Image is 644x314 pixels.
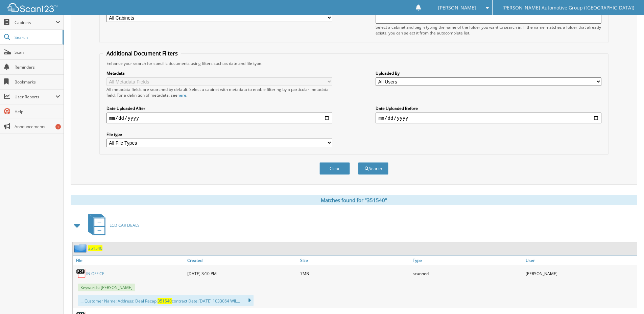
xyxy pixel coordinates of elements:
[15,124,60,129] span: Announcements
[106,113,332,123] input: start
[376,113,601,123] input: end
[84,212,140,239] a: LCD CAR DEALS
[71,195,637,205] div: Matches found for "351540"
[74,244,88,252] img: folder2.png
[299,267,411,280] div: 7MB
[438,6,476,10] span: [PERSON_NAME]
[15,79,60,85] span: Bookmarks
[610,282,644,314] iframe: Chat Widget
[106,105,332,111] label: Date Uploaded After
[88,245,102,251] a: 351540
[76,268,86,279] img: PDF.png
[186,256,299,265] a: Created
[106,87,332,98] div: All metadata fields are searched by default. Select a cabinet with metadata to enable filtering b...
[177,92,186,98] a: here
[376,24,601,36] div: Select a cabinet and begin typing the name of the folder you want to search in. If the name match...
[186,267,299,280] div: [DATE] 3:10 PM
[15,94,55,100] span: User Reports
[110,222,140,228] span: LCD CAR DEALS
[358,162,388,175] button: Search
[15,49,60,55] span: Scan
[524,256,637,265] a: User
[73,256,186,265] a: File
[103,61,605,66] div: Enhance your search for specific documents using filters such as date and file type.
[78,284,135,291] span: Keywords: [PERSON_NAME]
[7,3,57,12] img: scan123-logo-white.svg
[86,271,104,276] a: IN OFFICE
[299,256,411,265] a: Size
[411,256,524,265] a: Type
[524,267,637,280] div: [PERSON_NAME]
[78,295,254,306] div: ... Customer Name: Address: Deal Recap: contract Date:[DATE] 1033064 WIL...
[15,20,55,25] span: Cabinets
[376,105,601,111] label: Date Uploaded Before
[376,70,601,76] label: Uploaded By
[158,298,172,304] span: 351540
[502,6,634,10] span: [PERSON_NAME] Automotive Group ([GEOGRAPHIC_DATA])
[103,50,181,57] legend: Additional Document Filters
[319,162,350,175] button: Clear
[106,70,332,76] label: Metadata
[55,124,61,129] div: 1
[106,131,332,137] label: File type
[15,34,59,40] span: Search
[15,64,60,70] span: Reminders
[411,267,524,280] div: scanned
[15,109,60,115] span: Help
